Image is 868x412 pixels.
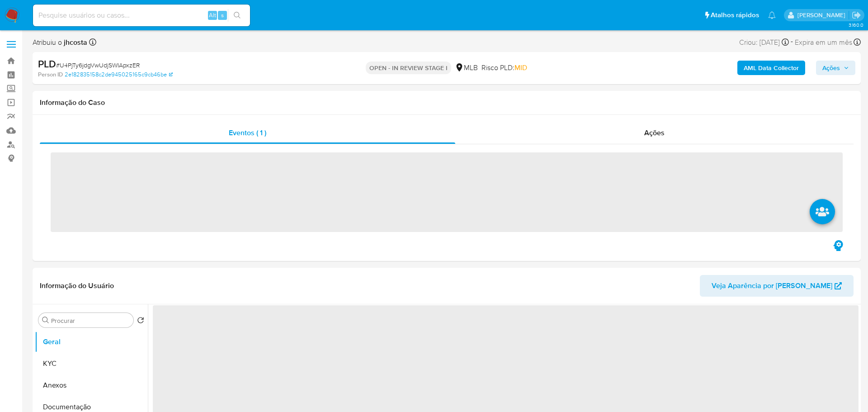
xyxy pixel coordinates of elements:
button: Veja Aparência por [PERSON_NAME] [700,275,854,297]
input: Pesquise usuários ou casos... [33,9,250,21]
div: MLB [455,63,478,73]
span: Alt [209,11,216,19]
button: AML Data Collector [737,61,805,75]
span: Veja Aparência por [PERSON_NAME] [712,275,832,297]
h1: Informação do Caso [40,98,854,107]
span: MID [514,62,527,73]
span: Ações [822,61,840,75]
button: Procurar [42,317,49,324]
button: KYC [35,353,148,374]
span: # U4PjTy6jdgVwUdjSWIApxzER [56,61,140,70]
button: Retornar ao pedido padrão [137,317,144,327]
a: Notificações [768,11,776,19]
p: OPEN - IN REVIEW STAGE I [366,62,451,74]
p: jhonata.costa@mercadolivre.com [797,11,849,19]
b: AML Data Collector [744,61,799,75]
a: Sair [852,10,861,20]
input: Procurar [51,317,130,325]
button: Geral [35,331,148,353]
span: Atalhos rápidos [711,10,759,20]
span: - [791,36,793,48]
b: jhcosta [62,37,87,47]
a: 2e182835158c2de945025165c9cb46be [65,71,173,79]
span: Eventos ( 1 ) [229,128,266,138]
b: PLD [38,57,56,71]
span: s [221,11,224,19]
span: Risco PLD: [481,63,527,73]
div: Criou: [DATE] [739,36,789,48]
span: Ações [644,128,665,138]
button: search-icon [228,9,246,22]
button: Ações [816,61,855,75]
span: ‌ [51,152,843,232]
h1: Informação do Usuário [40,281,114,290]
span: Expira em um mês [795,38,852,47]
span: Atribuiu o [33,38,87,47]
button: Anexos [35,374,148,396]
b: Person ID [38,71,63,79]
